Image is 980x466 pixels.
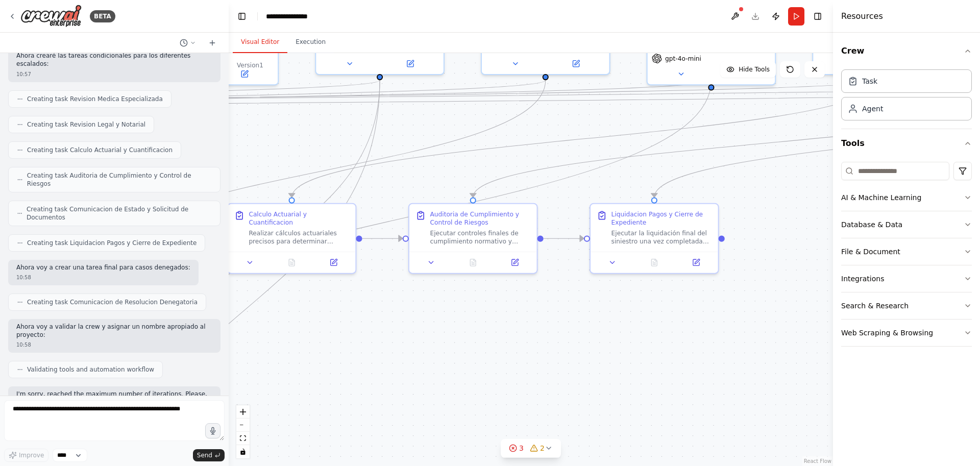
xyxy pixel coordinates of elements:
[841,320,972,346] button: Web Scraping & Browsing
[547,58,605,70] button: Open in side panel
[841,265,972,292] button: Integrations
[381,58,439,70] button: Open in side panel
[16,323,212,339] p: Ahora voy a validar la crew y asignar un nombre apropiado al proyecto:
[632,256,676,268] button: No output available
[27,298,198,306] span: Creating task Comunicacion de Resolucion Denegatoria
[4,449,48,462] button: Improve
[841,211,972,238] button: Database & Data
[841,129,972,158] button: Tools
[286,80,882,197] g: Edge from 7861eed2-0fcb-4f65-b181-83f9db927728 to 942a36c8-0adc-450e-b397-f70f66359162
[841,65,972,129] div: Crew
[27,146,173,154] span: Creating task Calculo Actuarial y Cuantificacion
[811,9,825,23] button: Hide right sidebar
[237,61,263,69] div: Version 1
[497,256,533,268] button: Open in side panel
[236,419,250,432] button: zoom out
[236,405,250,458] div: React Flow controls
[841,184,972,211] button: AI & Machine Learning
[16,390,212,406] p: I'm sorry, reached the maximum number of iterations. Please, ask me to continue if you want to.
[841,292,972,319] button: Search & Research
[270,256,314,268] button: No output available
[720,61,776,78] button: Hide Tools
[266,11,318,21] nav: breadcrumb
[90,10,115,22] div: BETA
[451,256,495,268] button: No output available
[665,54,701,62] span: gpt-4o-mini
[233,32,287,53] button: Visual Editor
[519,443,524,453] span: 3
[27,120,145,129] span: Creating task Revision Legal y Notarial
[27,239,197,247] span: Creating task Liquidacion Pagos y Cierre de Expediente
[236,432,250,445] button: fit view
[236,405,250,419] button: zoom in
[862,104,883,114] div: Agent
[249,210,349,227] div: Calculo Actuarial y Cuantificacion
[16,274,190,281] div: 10:58
[215,68,274,80] button: Open in side panel
[540,443,545,453] span: 2
[408,203,538,274] div: Auditoria de Cumplimiento y Control de RiesgosEjecutar controles finales de cumplimiento normativ...
[287,32,334,53] button: Execution
[197,451,212,459] span: Send
[841,158,972,355] div: Tools
[430,210,530,227] div: Auditoria de Cumplimiento y Control de Riesgos
[204,37,220,49] button: Start a new chat
[16,341,212,349] div: 10:58
[105,80,551,259] g: Edge from 544c0012-4e53-4f77-973b-72ff76ed93e9 to 0f141f9d-c884-4e98-8b1c-1a9aa3dbb8ca
[590,203,719,274] div: Liquidacion Pagos y Cierre de ExpedienteEjecutar la liquidación final del siniestro una vez compl...
[227,203,357,274] div: Calculo Actuarial y CuantificacionRealizar cálculos actuariales precisos para determinar cuantías...
[712,68,771,80] button: Open in side panel
[235,9,249,23] button: Hide left sidebar
[27,171,212,188] span: Creating task Auditoria de Cumplimiento y Control de Riesgos
[739,65,770,73] span: Hide Tools
[16,70,212,78] div: 10:57
[193,449,225,461] button: Send
[611,229,712,245] div: Ejecutar la liquidación final del siniestro una vez completadas todas las validaciones y controle...
[841,10,883,22] h4: Resources
[20,5,82,28] img: Logo
[841,238,972,265] button: File & Document
[362,233,403,243] g: Edge from 942a36c8-0adc-450e-b397-f70f66359162 to fdad812b-1a94-4098-b85f-5bb4bdca139f
[501,439,561,458] button: 32
[176,37,200,49] button: Switch to previous chat
[841,37,972,65] button: Crew
[205,423,220,438] button: Click to speak your automation idea
[804,458,831,464] a: React Flow attribution
[611,210,712,227] div: Liquidacion Pagos y Cierre de Expediente
[19,451,44,459] span: Improve
[27,205,212,222] span: Creating task Comunicacion de Estado y Solicitud de Documentos
[16,52,212,68] p: Ahora crearé las tareas condicionales para los diferentes escalados:
[236,445,250,458] button: toggle interactivity
[16,264,190,272] p: Ahora voy a crear una tarea final para casos denegados:
[27,95,163,103] span: Creating task Revision Medica Especializada
[249,229,349,245] div: Realizar cálculos actuariales precisos para determinar cuantías exactas a liquidar. Aplicar tabla...
[544,233,584,243] g: Edge from fdad812b-1a94-4098-b85f-5bb4bdca139f to 17bc98d8-16b4-4d84-845e-3a0bbaa4d555
[316,256,352,268] button: Open in side panel
[430,229,530,245] div: Ejecutar controles finales de cumplimiento normativo y gestión de riesgos antes de la liquidación...
[678,256,714,268] button: Open in side panel
[862,76,877,86] div: Task
[27,365,154,374] span: Validating tools and automation workflow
